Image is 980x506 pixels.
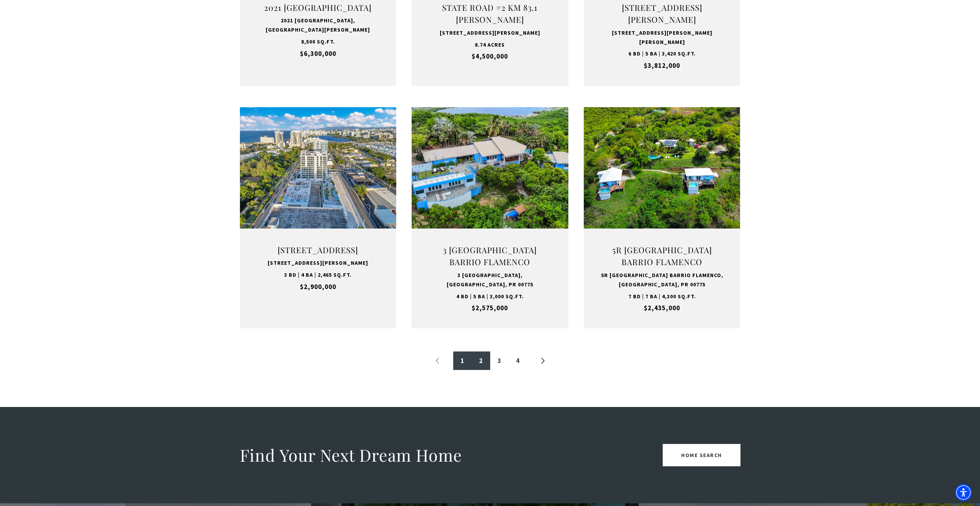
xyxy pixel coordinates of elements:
[663,444,740,466] a: Home Search
[955,484,972,501] div: Accessibility Menu
[490,351,509,370] a: 3
[509,351,527,370] a: 4
[240,444,462,466] h2: Find Your Next Dream Home
[533,351,552,370] li: Next page
[472,351,490,370] a: 2
[533,351,552,370] a: »
[453,351,472,370] a: 1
